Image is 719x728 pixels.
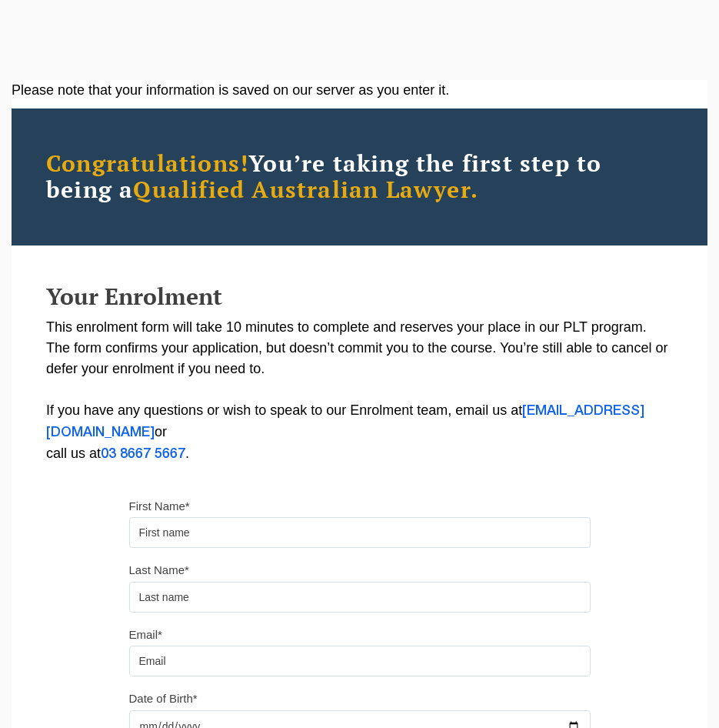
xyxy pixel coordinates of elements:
[46,148,248,179] span: Congratulations!
[12,80,707,101] div: Please note that your information is saved on our server as you enter it.
[46,317,673,465] p: This enrolment form will take 10 minutes to complete and reserves your place in our PLT program. ...
[46,405,644,439] a: [EMAIL_ADDRESS][DOMAIN_NAME]
[129,627,162,643] label: Email*
[101,448,185,460] a: 03 8667 5667
[46,284,673,309] h2: Your Enrolment
[133,174,478,205] span: Qualified Australian Lawyer.
[129,563,189,578] label: Last Name*
[129,646,591,676] input: Email
[129,517,591,548] input: First name
[129,691,198,706] label: Date of Birth*
[129,499,190,514] label: First Name*
[129,582,591,613] input: Last name
[46,151,673,203] h2: You’re taking the first step to being a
